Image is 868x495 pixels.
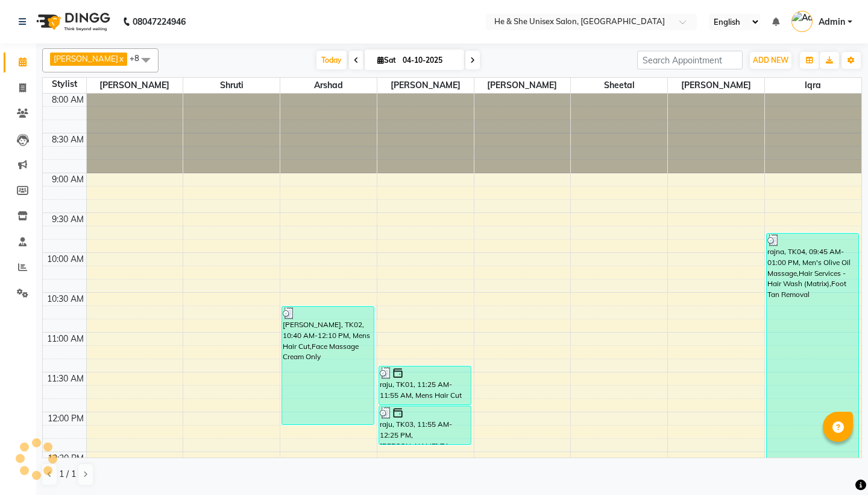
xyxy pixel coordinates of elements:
[45,412,86,425] div: 12:00 PM
[817,447,856,483] iframe: chat widget
[133,5,186,39] b: 08047224946
[765,78,861,93] span: Iqra
[379,366,471,404] div: raju, TK01, 11:25 AM-11:55 AM, Mens Hair Cut
[399,51,459,69] input: 2025-10-04
[280,78,377,93] span: Arshad
[750,52,791,69] button: ADD NEW
[379,406,471,444] div: raju, TK03, 11:55 AM-12:25 PM, [PERSON_NAME] Trim
[49,213,86,226] div: 9:30 AM
[45,293,86,305] div: 10:30 AM
[45,372,86,385] div: 11:30 AM
[637,51,743,69] input: Search Appointment
[753,56,788,65] span: ADD NEW
[668,78,764,93] span: [PERSON_NAME]
[49,94,86,106] div: 8:00 AM
[316,51,347,69] span: Today
[374,56,399,65] span: Sat
[45,253,86,266] div: 10:00 AM
[49,133,86,146] div: 8:30 AM
[49,173,86,186] div: 9:00 AM
[31,5,113,39] img: logo
[118,54,124,63] a: x
[54,54,118,63] span: [PERSON_NAME]
[767,234,858,491] div: rajna, TK04, 09:45 AM-01:00 PM, Men's Olive Oil Massage,Hair Services - Hair Wash (Matrix),Foot T...
[59,468,76,481] span: 1 / 1
[791,11,813,32] img: Admin
[45,333,86,345] div: 11:00 AM
[87,78,183,93] span: [PERSON_NAME]
[43,78,86,91] div: Stylist
[377,78,474,93] span: [PERSON_NAME]
[183,78,280,93] span: Shruti
[474,78,571,93] span: [PERSON_NAME]
[819,16,845,28] span: Admin
[130,53,148,63] span: +8
[45,452,86,465] div: 12:30 PM
[282,307,374,424] div: [PERSON_NAME], TK02, 10:40 AM-12:10 PM, Mens Hair Cut,Face Massage Cream Only
[571,78,667,93] span: Sheetal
